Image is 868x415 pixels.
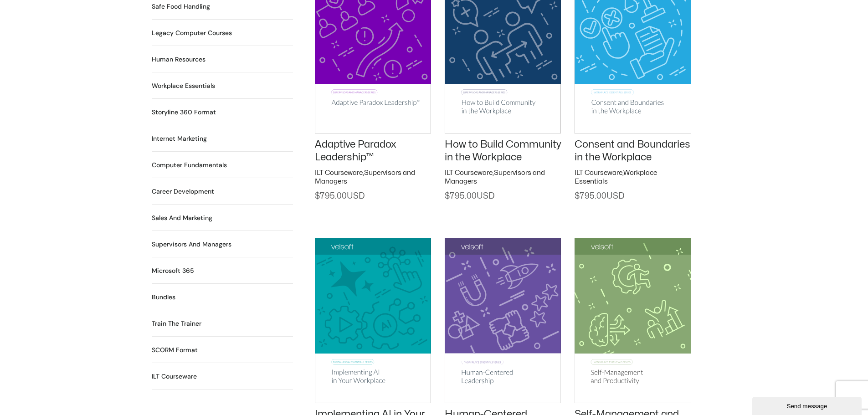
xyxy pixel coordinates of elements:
[152,134,207,143] a: Visit product category Internet Marketing
[152,187,214,196] a: Visit product category Career Development
[575,169,622,176] a: ILT Courseware
[445,169,561,186] h2: ,
[152,319,201,328] a: Visit product category Train the Trainer
[575,139,690,163] a: Consent and Boundaries in the Workplace
[152,160,227,170] a: Visit product category Computer Fundamentals
[315,169,431,186] h2: ,
[152,160,227,170] h2: Computer Fundamentals
[152,81,215,91] h2: Workplace Essentials
[152,108,216,117] a: Visit product category Storyline 360 Format
[152,108,216,117] h2: Storyline 360 Format
[152,81,215,91] a: Visit product category Workplace Essentials
[315,139,396,163] a: Adaptive Paradox Leadership™
[152,213,212,223] h2: Sales and Marketing
[445,192,450,200] span: $
[575,192,580,200] span: $
[152,266,194,276] a: Visit product category Microsoft 365
[152,55,205,64] h2: Human Resources
[152,187,214,196] h2: Career Development
[152,55,205,64] a: Visit product category Human Resources
[315,169,363,176] a: ILT Courseware
[315,169,415,185] a: Supervisors and Managers
[152,134,207,143] h2: Internet Marketing
[575,169,691,186] h2: ,
[315,192,320,200] span: $
[315,192,365,200] span: 795.00
[152,345,198,355] h2: SCORM Format
[152,372,197,381] h2: ILT Courseware
[152,345,198,355] a: Visit product category SCORM Format
[445,169,545,185] a: Supervisors and Managers
[152,266,194,276] h2: Microsoft 365
[152,292,175,302] h2: Bundles
[445,139,561,163] a: How to Build Community in the Workplace
[152,28,232,38] a: Visit product category Legacy Computer Courses
[152,2,210,11] a: Visit product category Safe Food Handling
[152,2,210,11] h2: Safe Food Handling
[152,292,175,302] a: Visit product category Bundles
[152,240,231,249] h2: Supervisors and Managers
[445,192,494,200] span: 795.00
[445,169,493,176] a: ILT Courseware
[752,395,863,415] iframe: chat widget
[575,192,624,200] span: 795.00
[152,28,232,38] h2: Legacy Computer Courses
[152,240,231,249] a: Visit product category Supervisors and Managers
[152,213,212,223] a: Visit product category Sales and Marketing
[152,319,201,328] h2: Train the Trainer
[152,372,197,381] a: Visit product category ILT Courseware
